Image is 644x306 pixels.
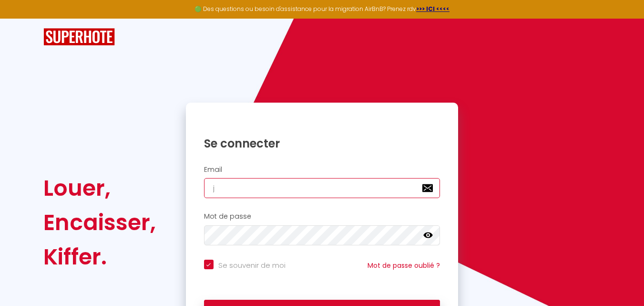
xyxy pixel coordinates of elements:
[416,5,450,13] a: >>> ICI <<<<
[204,178,440,198] input: Ton Email
[204,136,440,151] h1: Se connecter
[43,28,115,46] img: SuperHote logo
[368,261,440,270] a: Mot de passe oublié ?
[43,240,156,274] div: Kiffer.
[43,171,156,205] div: Louer,
[204,212,440,221] h2: Mot de passe
[204,166,440,174] h2: Email
[43,205,156,240] div: Encaisser,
